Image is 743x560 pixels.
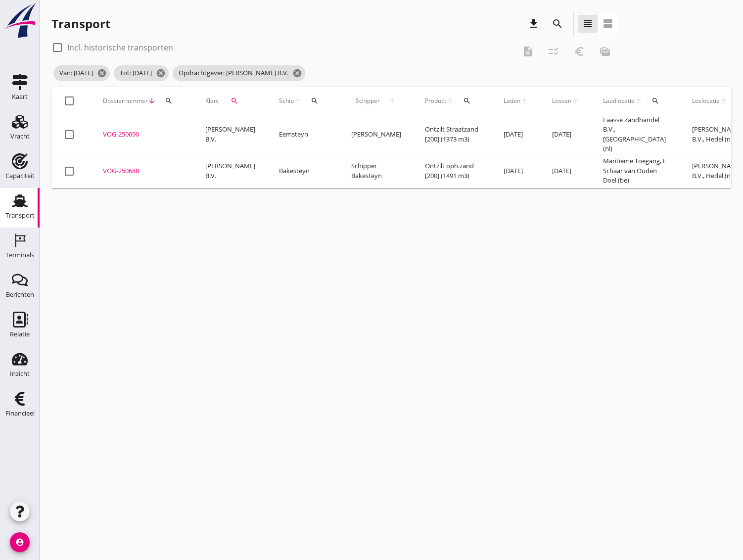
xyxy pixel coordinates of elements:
i: account_circle [10,532,30,552]
i: view_headline [582,18,594,30]
i: arrow_downward [148,97,156,105]
div: Berichten [6,291,34,298]
span: Lossen [552,96,571,105]
span: Schipper [351,96,384,105]
td: Ontzilt Straatzand [200] (1373 m3) [413,115,492,154]
div: Transport [51,16,110,32]
td: [PERSON_NAME] [339,115,413,154]
i: search [231,97,238,105]
img: logo-small.a267ee39.svg [2,2,38,39]
span: Dossiernummer [103,96,148,105]
td: [DATE] [540,154,591,188]
span: Opdrachtgever: [PERSON_NAME] B.V. [173,65,305,81]
td: [DATE] [492,115,540,154]
div: Relatie [10,331,30,337]
td: [PERSON_NAME] B.V. [193,115,267,154]
i: cancel [97,68,107,78]
div: Inzicht [10,371,30,377]
div: VOG-250690 [103,130,182,140]
i: arrow_upward [520,97,528,105]
div: Capaciteit [5,173,35,179]
span: Product [425,96,446,105]
i: search [651,97,659,105]
span: Schip [279,96,294,105]
i: arrow_upward [294,97,302,105]
td: [DATE] [540,115,591,154]
td: Maritieme Toegang, t Schaar van Ouden Doel (be) [591,154,680,188]
i: arrow_upward [635,97,643,105]
div: Transport [5,212,35,219]
td: Ontzilt oph.zand [200] (1491 m3) [413,154,492,188]
td: [PERSON_NAME] B.V. [193,154,267,188]
i: cancel [156,68,166,78]
td: Eemsteyn [267,115,339,154]
span: Tot: [DATE] [114,65,169,81]
i: download [528,18,540,30]
span: Laden [504,96,520,105]
i: search [165,97,173,105]
td: [DATE] [492,154,540,188]
td: Schipper Bakesteyn [339,154,413,188]
i: arrow_upward [571,97,579,105]
label: Incl. historische transporten [67,43,173,52]
i: search [311,97,319,105]
span: Loslocatie [692,96,720,105]
td: Bakesteyn [267,154,339,188]
span: Laadlocatie [603,96,635,105]
i: search [552,18,563,30]
div: Klant [205,89,255,113]
div: Vracht [10,133,30,140]
div: VOG-250688 [103,166,182,176]
i: search [463,97,471,105]
span: Van: [DATE] [53,65,110,81]
div: Kaart [12,93,28,100]
td: Faasse Zandhandel B.V., [GEOGRAPHIC_DATA] (nl) [591,115,680,154]
i: view_agenda [602,18,614,30]
div: Terminals [5,252,34,258]
i: arrow_upward [720,97,728,105]
i: arrow_upward [384,97,401,105]
i: cancel [292,68,302,78]
div: Financieel [5,410,35,417]
i: arrow_upward [446,97,454,105]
